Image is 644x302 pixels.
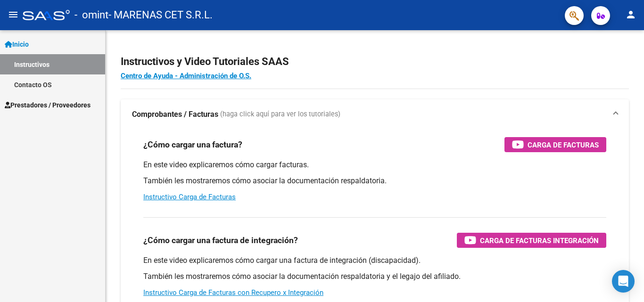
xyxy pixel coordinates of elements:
p: En este video explicaremos cómo cargar una factura de integración (discapacidad). [143,255,606,266]
span: Prestadores / Proveedores [5,100,91,110]
mat-icon: menu [8,9,19,20]
button: Carga de Facturas [504,137,606,152]
h2: Instructivos y Video Tutoriales SAAS [121,53,629,71]
span: - MARENAS CET S.R.L. [108,5,213,25]
mat-icon: person [625,9,636,20]
h3: ¿Cómo cargar una factura de integración? [143,234,298,247]
span: Inicio [5,39,29,49]
mat-expansion-panel-header: Comprobantes / Facturas (haga click aquí para ver los tutoriales) [121,99,629,130]
span: Carga de Facturas [528,139,599,151]
a: Instructivo Carga de Facturas con Recupero x Integración [143,288,323,297]
span: - omint [74,5,108,25]
span: Carga de Facturas Integración [480,235,599,246]
p: En este video explicaremos cómo cargar facturas. [143,160,606,170]
strong: Comprobantes / Facturas [132,109,218,120]
p: También les mostraremos cómo asociar la documentación respaldatoria y el legajo del afiliado. [143,271,606,282]
span: (haga click aquí para ver los tutoriales) [220,109,340,120]
p: También les mostraremos cómo asociar la documentación respaldatoria. [143,176,606,186]
h3: ¿Cómo cargar una factura? [143,138,242,151]
a: Centro de Ayuda - Administración de O.S. [121,72,251,80]
button: Carga de Facturas Integración [457,233,606,248]
a: Instructivo Carga de Facturas [143,193,236,201]
div: Open Intercom Messenger [612,270,635,293]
